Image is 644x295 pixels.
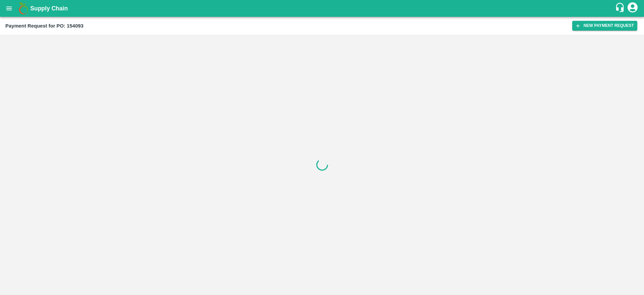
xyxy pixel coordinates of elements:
[615,2,627,14] div: customer-support
[5,23,84,29] b: Payment Request for PO: 154093
[1,1,17,16] button: open drawer
[17,2,30,15] img: logo
[627,1,639,15] div: account of current user
[30,5,68,12] b: Supply Chain
[572,21,637,31] button: New Payment Request
[30,4,615,13] a: Supply Chain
